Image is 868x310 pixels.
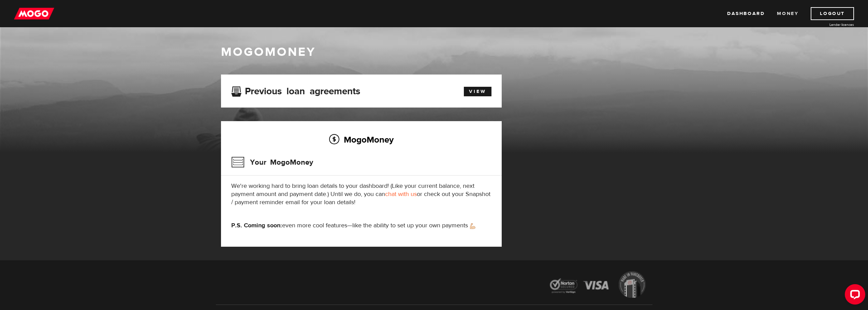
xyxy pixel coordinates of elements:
[385,190,417,198] a: chat with us
[464,87,491,96] a: View
[470,223,475,229] img: strong arm emoji
[727,7,765,20] a: Dashboard
[231,182,491,207] p: We're working hard to bring loan details to your dashboard! (Like your current balance, next paym...
[14,7,54,20] img: mogo_logo-11ee424be714fa7cbb0f0f49df9e16ec.png
[231,153,313,171] h3: Your MogoMoney
[231,86,360,95] h3: Previous loan agreements
[811,7,854,20] a: Logout
[231,132,491,147] h2: MogoMoney
[221,45,647,59] h1: MogoMoney
[231,222,282,229] strong: P.S. Coming soon:
[803,22,854,27] a: Lender licences
[839,281,868,310] iframe: LiveChat chat widget
[543,266,652,305] img: legal-icons-92a2ffecb4d32d839781d1b4e4802d7b.png
[231,222,491,230] p: even more cool features—like the ability to set up your own payments
[777,7,798,20] a: Money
